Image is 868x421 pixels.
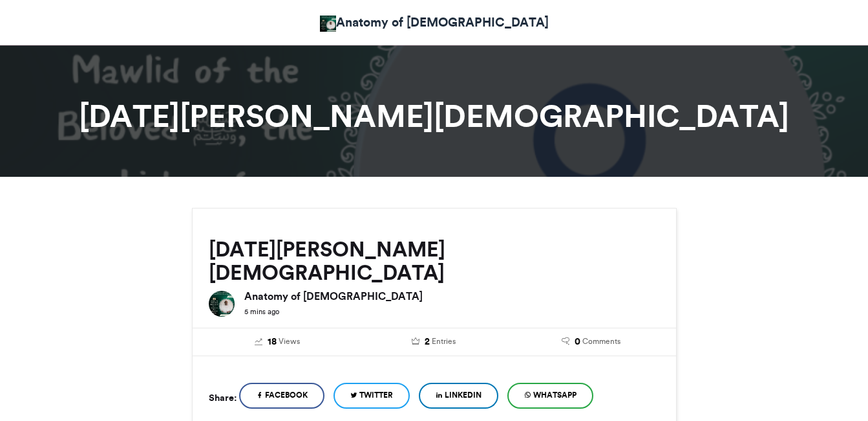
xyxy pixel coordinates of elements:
span: Twitter [359,389,393,401]
a: 0 Comments [522,335,660,349]
img: Umar Hamza [320,16,336,32]
a: Anatomy of [DEMOGRAPHIC_DATA] [320,13,549,32]
a: 2 Entries [365,335,503,349]
a: WhatsApp [507,383,593,409]
a: 18 Views [209,335,346,349]
a: Facebook [239,383,324,409]
span: Views [279,336,300,347]
small: 5 mins ago [244,307,279,316]
span: LinkedIn [445,389,482,401]
a: Twitter [333,383,410,409]
span: 18 [268,335,277,349]
h5: Share: [209,389,237,406]
span: 0 [575,335,580,349]
h1: [DATE][PERSON_NAME][DEMOGRAPHIC_DATA] [76,100,793,131]
a: LinkedIn [419,383,498,409]
span: 2 [425,335,430,349]
h2: [DATE][PERSON_NAME][DEMOGRAPHIC_DATA] [209,238,660,284]
span: WhatsApp [533,389,577,401]
img: Anatomy of Sufism [209,291,235,317]
span: Entries [432,336,456,347]
h6: Anatomy of [DEMOGRAPHIC_DATA] [244,291,660,301]
span: Comments [582,336,620,347]
span: Facebook [265,389,308,401]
